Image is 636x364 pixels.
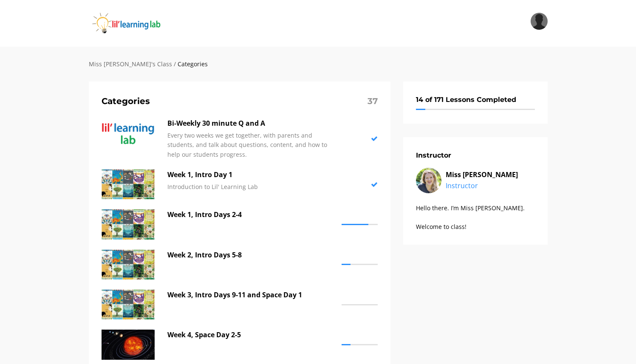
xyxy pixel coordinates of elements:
div: / [174,59,176,69]
a: Bi-Weekly 30 minute Q and A Every two weeks we get together, with parents and students, and talk ... [102,118,378,159]
p: Hello there. I’m Miss [PERSON_NAME]. Welcome to class! [416,203,535,232]
img: 7TC2fktLRMOFx8rfTbDF_72509fbb-a0e9-4e8f-b647-63762185f1ab.jpg [102,169,155,199]
p: Instructor [446,181,535,192]
a: Week 1, Intro Days 2-4 [102,209,378,239]
p: Week 3, Intro Days 9-11 and Space Day 1 [167,290,337,301]
p: Every two weeks we get together, with parents and students, and talk about questions, content, an... [167,131,337,159]
img: uVhVVy84RqujZMVvaW3a_instructor-headshot_300x300.png [416,168,441,193]
p: Introduction to Lil' Learning Lab [167,182,337,192]
img: 4PhO0kh5RXGZUtBlzLiX_product-thumbnail_1280x720.png [102,118,155,148]
a: Week 3, Intro Days 9-11 and Space Day 1 [102,290,378,319]
img: gkUd5mUaR26uXTNSAyIQ_72509fbb-a0e9-4e8f-b647-63762185f1ab.jpg [102,250,155,279]
p: Week 4, Space Day 2-5 [167,330,337,341]
img: JZt4NStGwSWhRWwUfoA3_72509fbb-a0e9-4e8f-b647-63762185f1ab.jpg [102,209,155,239]
a: Miss [PERSON_NAME]'s Class [89,60,172,68]
a: Week 4, Space Day 2-5 [102,330,378,359]
p: Miss [PERSON_NAME] [446,169,535,181]
p: Week 1, Intro Days 2-4 [167,209,337,220]
a: Week 1, Intro Day 1 Introduction to Lil' Learning Lab [102,169,378,199]
a: Week 2, Intro Days 5-8 [102,250,378,279]
p: Bi-Weekly 30 minute Q and A [167,118,337,129]
div: Categories [178,59,208,69]
h5: Categories [102,94,378,108]
img: NuqCmDTCSYKAup7KybUQ_72509fbb-a0e9-4e8f-b647-63762185f1ab.jpg [102,290,155,319]
span: 37 [367,94,378,108]
img: iJObvVIsTmeLBah9dr2P_logo_360x80.png [89,13,186,34]
img: b69540b4e3c2b2a40aee966d5313ed02 [531,13,548,30]
h6: 14 of 171 Lessons Completed [416,94,535,105]
p: Week 2, Intro Days 5-8 [167,250,337,261]
p: Week 1, Intro Day 1 [167,169,337,181]
h6: Instructor [416,150,535,161]
img: l5zdfsXSCb2LNmsBNOAN_solar-system-11111_960_720.jpg [102,330,155,359]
